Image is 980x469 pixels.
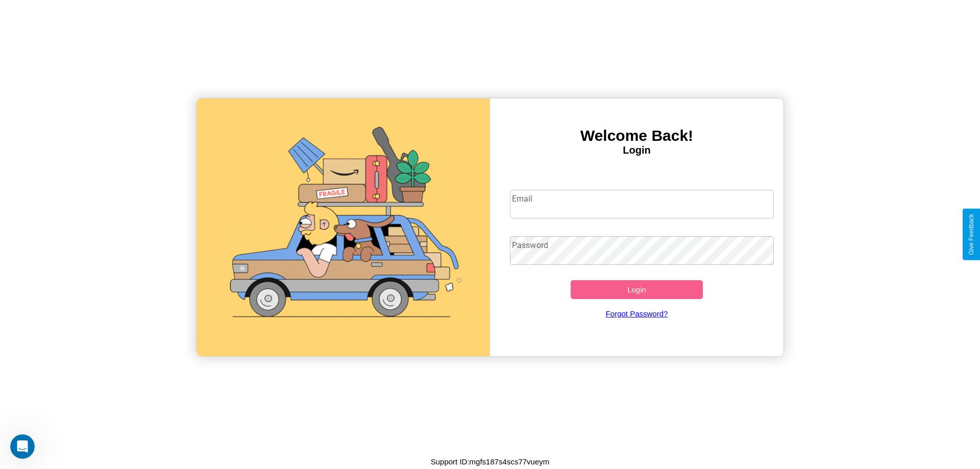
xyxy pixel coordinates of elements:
[197,98,490,356] img: gif
[505,299,769,328] a: Forgot Password?
[490,144,783,156] h4: Login
[431,455,550,468] p: Support ID: mgfs187s4scs77vueym
[10,434,35,459] iframe: Intercom live chat
[968,214,975,255] div: Give Feedback
[490,127,783,144] h3: Welcome Back!
[571,280,703,299] button: Login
